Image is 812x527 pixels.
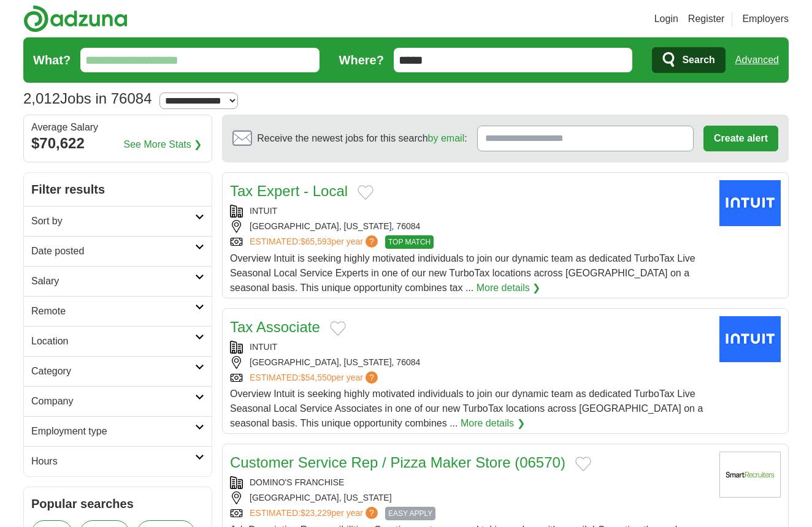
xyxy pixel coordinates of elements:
[735,48,779,72] a: Advanced
[24,266,212,296] a: Salary
[24,416,212,446] a: Employment type
[230,389,703,428] span: Overview Intuit is seeking highly motivated individuals to join our dynamic team as dedicated Tur...
[124,137,202,152] a: See More Stats ❯
[250,507,380,520] a: ESTIMATED:$23,229per year?
[230,476,710,489] div: DOMINO'S FRANCHISE
[24,296,212,326] a: Remote
[31,214,195,229] h2: Sort by
[230,319,320,335] a: Tax Associate
[366,235,378,248] span: ?
[719,316,781,362] img: Intuit logo
[301,373,332,382] span: $54,550
[719,180,781,226] img: Intuit logo
[31,424,195,439] h2: Employment type
[31,132,204,154] div: $70,622
[301,508,332,518] span: $23,229
[230,183,348,199] a: Tax Expert - Local
[24,173,212,206] h2: Filter results
[23,88,60,110] span: 2,012
[23,90,152,107] h1: Jobs in 76084
[24,206,212,236] a: Sort by
[31,334,195,349] h2: Location
[682,48,714,72] span: Search
[301,237,332,246] span: $65,593
[230,454,565,471] a: Customer Service Rep / Pizza Maker Store (06570)
[250,342,277,352] a: INTUIT
[385,235,434,249] span: TOP MATCH
[31,495,204,513] h2: Popular searches
[230,220,710,233] div: [GEOGRAPHIC_DATA], [US_STATE], 76084
[31,244,195,259] h2: Date posted
[24,326,212,356] a: Location
[250,371,380,384] a: ESTIMATED:$54,550per year?
[31,304,195,319] h2: Remote
[31,274,195,289] h2: Salary
[575,457,591,471] button: Add to favorite jobs
[230,491,710,504] div: [GEOGRAPHIC_DATA], [US_STATE]
[250,206,277,216] a: INTUIT
[24,236,212,266] a: Date posted
[339,51,384,69] label: Where?
[385,507,435,520] span: EASY APPLY
[358,185,373,200] button: Add to favorite jobs
[31,454,195,469] h2: Hours
[703,126,778,151] button: Create alert
[250,235,380,249] a: ESTIMATED:$65,593per year?
[31,394,195,409] h2: Company
[24,386,212,416] a: Company
[31,123,204,132] div: Average Salary
[24,356,212,386] a: Category
[477,281,541,295] a: More details ❯
[230,356,710,369] div: [GEOGRAPHIC_DATA], [US_STATE], 76084
[461,416,525,431] a: More details ❯
[366,371,378,384] span: ?
[719,452,781,498] img: Company logo
[366,507,378,519] span: ?
[652,47,725,73] button: Search
[330,321,346,336] button: Add to favorite jobs
[742,12,789,26] a: Employers
[230,253,695,293] span: Overview Intuit is seeking highly motivated individuals to join our dynamic team as dedicated Tur...
[31,364,195,379] h2: Category
[688,12,725,26] a: Register
[23,5,128,32] img: Adzuna logo
[24,446,212,476] a: Hours
[654,12,678,26] a: Login
[257,131,467,146] span: Receive the newest jobs for this search :
[33,51,71,69] label: What?
[428,133,465,143] a: by email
